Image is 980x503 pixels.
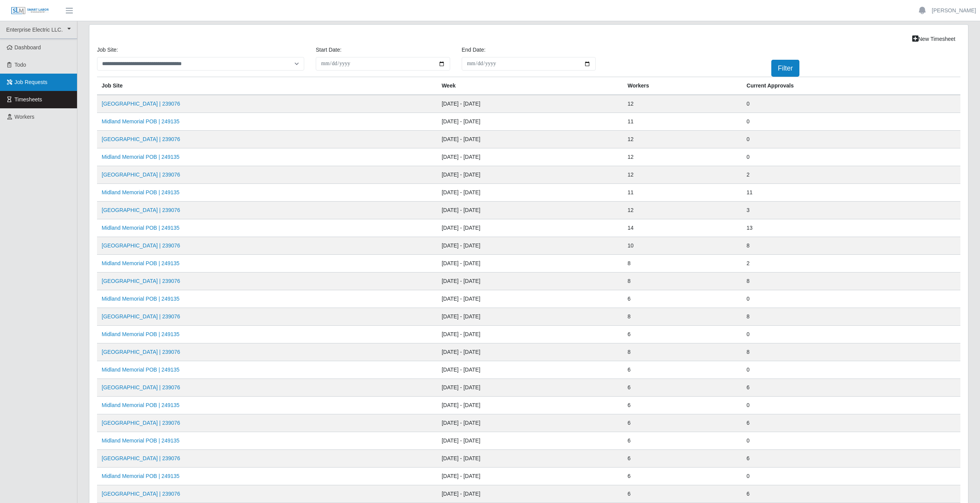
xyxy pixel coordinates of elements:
a: [GEOGRAPHIC_DATA] | 239076 [102,491,180,497]
td: [DATE] - [DATE] [437,485,623,503]
td: 6 [742,485,960,503]
td: 8 [742,273,960,290]
td: [DATE] - [DATE] [437,273,623,290]
td: [DATE] - [DATE] [437,308,623,326]
a: [PERSON_NAME] [932,7,976,15]
td: [DATE] - [DATE] [437,237,623,255]
td: [DATE] - [DATE] [437,184,623,202]
a: [GEOGRAPHIC_DATA] | 239076 [102,349,180,355]
td: 0 [742,326,960,343]
td: [DATE] - [DATE] [437,343,623,361]
td: 0 [742,95,960,113]
td: [DATE] - [DATE] [437,166,623,184]
td: 12 [623,95,742,113]
button: Filter [771,60,799,77]
td: 11 [742,184,960,202]
td: 11 [623,113,742,131]
td: 6 [623,361,742,379]
td: [DATE] - [DATE] [437,432,623,450]
a: Midland Memorial POB | 249135 [102,437,179,444]
span: Todo [15,62,26,68]
td: 0 [742,468,960,485]
td: 8 [623,255,742,273]
td: 0 [742,361,960,379]
label: job site: [97,46,118,54]
a: [GEOGRAPHIC_DATA] | 239076 [102,278,180,284]
td: 8 [623,308,742,326]
td: 10 [623,237,742,255]
a: [GEOGRAPHIC_DATA] | 239076 [102,420,180,426]
span: Workers [15,114,35,120]
td: 0 [742,131,960,148]
td: 6 [623,326,742,343]
td: [DATE] - [DATE] [437,95,623,113]
a: [GEOGRAPHIC_DATA] | 239076 [102,101,180,107]
td: 12 [623,202,742,219]
label: End Date: [462,46,486,54]
a: New Timesheet [907,32,960,46]
td: 0 [742,432,960,450]
td: 6 [623,468,742,485]
td: 6 [623,397,742,414]
td: 3 [742,202,960,219]
td: 12 [623,166,742,184]
td: [DATE] - [DATE] [437,219,623,237]
a: [GEOGRAPHIC_DATA] | 239076 [102,136,180,142]
a: Midland Memorial POB | 249135 [102,296,179,302]
td: [DATE] - [DATE] [437,414,623,432]
a: [GEOGRAPHIC_DATA] | 239076 [102,455,180,461]
a: Midland Memorial POB | 249135 [102,367,179,373]
th: job site [97,77,437,95]
a: Midland Memorial POB | 249135 [102,118,179,124]
td: 8 [623,273,742,290]
td: [DATE] - [DATE] [437,326,623,343]
td: [DATE] - [DATE] [437,450,623,468]
a: [GEOGRAPHIC_DATA] | 239076 [102,384,180,390]
td: 11 [623,184,742,202]
td: [DATE] - [DATE] [437,131,623,148]
td: 2 [742,166,960,184]
td: 6 [623,379,742,397]
td: 6 [623,450,742,468]
span: Dashboard [15,44,41,50]
td: 0 [742,397,960,414]
span: Timesheets [15,96,42,103]
a: Midland Memorial POB | 249135 [102,154,179,160]
td: 6 [742,379,960,397]
td: 8 [742,308,960,326]
a: Midland Memorial POB | 249135 [102,189,179,195]
th: Workers [623,77,742,95]
td: 12 [623,131,742,148]
a: Midland Memorial POB | 249135 [102,402,179,408]
th: Current Approvals [742,77,960,95]
a: [GEOGRAPHIC_DATA] | 239076 [102,313,180,320]
td: [DATE] - [DATE] [437,290,623,308]
span: Job Requests [15,79,48,85]
td: 0 [742,290,960,308]
td: 14 [623,219,742,237]
td: 8 [623,343,742,361]
td: 8 [742,343,960,361]
td: 12 [623,148,742,166]
td: [DATE] - [DATE] [437,148,623,166]
a: Midland Memorial POB | 249135 [102,260,179,266]
a: [GEOGRAPHIC_DATA] | 239076 [102,242,180,249]
a: Midland Memorial POB | 249135 [102,473,179,479]
img: SLM Logo [11,7,49,15]
td: [DATE] - [DATE] [437,379,623,397]
td: 6 [742,450,960,468]
td: 13 [742,219,960,237]
td: [DATE] - [DATE] [437,113,623,131]
td: 6 [742,414,960,432]
td: [DATE] - [DATE] [437,397,623,414]
td: [DATE] - [DATE] [437,202,623,219]
td: 8 [742,237,960,255]
a: Midland Memorial POB | 249135 [102,331,179,337]
td: 6 [623,432,742,450]
td: [DATE] - [DATE] [437,255,623,273]
td: 6 [623,414,742,432]
td: [DATE] - [DATE] [437,468,623,485]
td: [DATE] - [DATE] [437,361,623,379]
a: [GEOGRAPHIC_DATA] | 239076 [102,207,180,213]
th: Week [437,77,623,95]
